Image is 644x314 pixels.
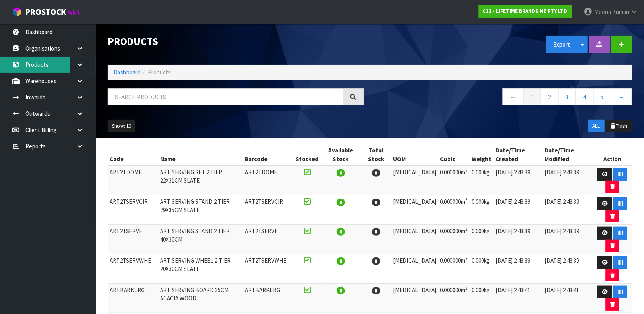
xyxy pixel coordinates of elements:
[391,166,438,195] td: [MEDICAL_DATA]
[372,257,380,265] span: 0
[337,287,345,294] span: 0
[372,287,380,294] span: 0
[588,120,605,133] button: ALL
[503,88,524,105] a: ←
[158,166,243,195] td: ART SERVING SET 2 TIER 22X31CM SLATE
[542,225,593,254] td: [DATE] 2:43:39
[576,88,594,105] a: 4
[376,88,632,108] nav: Page navigation
[114,68,141,76] a: Dashboard
[148,68,171,76] span: Products
[493,166,542,195] td: [DATE] 2:43:39
[605,120,632,133] button: Trash
[465,285,468,291] sup: 3
[108,166,158,195] td: ART2TDOME
[337,228,345,236] span: 0
[243,144,294,166] th: Barcode
[523,88,541,105] a: 1
[470,254,493,284] td: 0.000kg
[321,144,361,166] th: Available Stock
[158,225,243,254] td: ART SERVING STAND 2 TIER 40X30CM
[68,9,80,16] small: WMS
[158,254,243,284] td: ART SERVING WHEEL 2 TIER 20X30CM SLATE
[108,120,135,133] button: Show: 10
[593,144,632,166] th: Action
[243,284,294,313] td: ARTBARKLRG
[493,195,542,225] td: [DATE] 2:43:39
[243,254,294,284] td: ART2TSERVWHE
[483,8,568,14] strong: C11 - LIFETIME BRANDS NZ PTY LTD
[294,144,321,166] th: Stocked
[542,254,593,284] td: [DATE] 2:43:39
[493,254,542,284] td: [DATE] 2:43:39
[542,284,593,313] td: [DATE] 2:43:41
[243,195,294,225] td: ART2TSERVCIR
[541,88,559,105] a: 2
[438,144,470,166] th: Cubic
[158,195,243,225] td: ART SERVING STAND 2 TIER 29X35CM SLATE
[372,169,380,177] span: 0
[361,144,391,166] th: Total Stock
[465,256,468,261] sup: 3
[108,36,364,47] h1: Products
[438,284,470,313] td: 0.000000m
[337,199,345,206] span: 0
[391,144,438,166] th: UOM
[391,284,438,313] td: [MEDICAL_DATA]
[438,225,470,254] td: 0.000000m
[612,8,629,16] span: Kumari
[25,7,66,17] span: ProStock
[611,88,632,105] a: →
[593,88,611,105] a: 5
[12,7,22,17] img: cube-alt.png
[158,144,243,166] th: Name
[391,225,438,254] td: [MEDICAL_DATA]
[438,254,470,284] td: 0.000000m
[465,168,468,173] sup: 3
[108,144,158,166] th: Code
[542,144,593,166] th: Date/Time Modified
[372,199,380,206] span: 0
[470,225,493,254] td: 0.000kg
[372,228,380,236] span: 0
[470,195,493,225] td: 0.000kg
[391,195,438,225] td: [MEDICAL_DATA]
[391,254,438,284] td: [MEDICAL_DATA]
[542,166,593,195] td: [DATE] 2:43:39
[337,257,345,265] span: 0
[594,8,611,16] span: Meena
[470,144,493,166] th: Weight
[542,195,593,225] td: [DATE] 2:43:39
[493,284,542,313] td: [DATE] 2:43:41
[243,166,294,195] td: ART2TDOME
[558,88,576,105] a: 3
[465,197,468,203] sup: 3
[493,225,542,254] td: [DATE] 2:43:39
[438,195,470,225] td: 0.000000m
[337,169,345,177] span: 0
[479,5,572,18] a: C11 - LIFETIME BRANDS NZ PTY LTD
[438,166,470,195] td: 0.000000m
[158,284,243,313] td: ART SERVING BOARD 35CM ACACIA WOOD
[470,166,493,195] td: 0.000kg
[108,254,158,284] td: ART2TSERVWHE
[108,284,158,313] td: ARTBARKLRG
[465,226,468,232] sup: 3
[108,195,158,225] td: ART2TSERVCIR
[470,284,493,313] td: 0.000kg
[546,36,578,53] button: Export
[243,225,294,254] td: ART2TSERVE
[108,88,343,105] input: Search products
[493,144,542,166] th: Date/Time Created
[108,225,158,254] td: ART2TSERVE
